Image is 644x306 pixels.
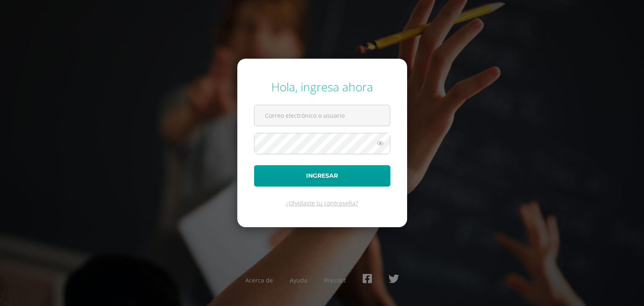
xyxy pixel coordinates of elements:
input: Correo electrónico o usuario [254,105,390,126]
a: Acerca de [245,276,273,284]
button: Ingresar [254,165,390,187]
a: Presskit [324,276,346,284]
a: ¿Olvidaste tu contraseña? [286,199,358,207]
div: Hola, ingresa ahora [254,79,390,95]
a: Ayuda [290,276,307,284]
